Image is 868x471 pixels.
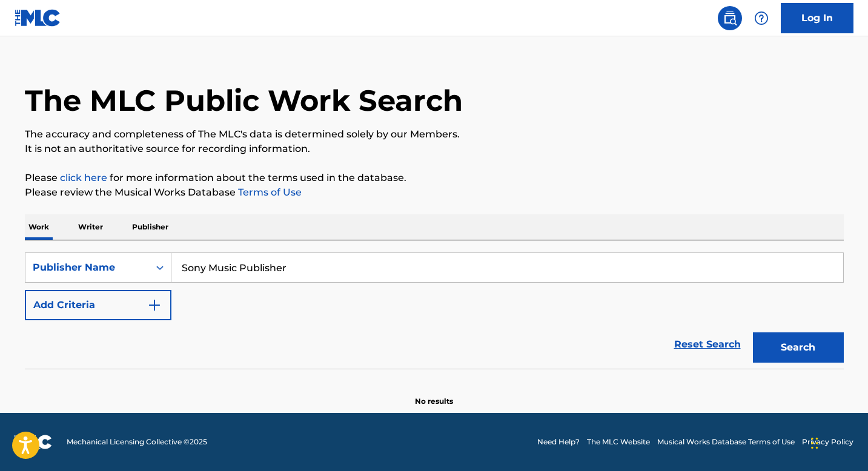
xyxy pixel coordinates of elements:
[587,436,650,447] a: The MLC Website
[537,436,580,447] a: Need Help?
[25,252,844,369] form: Search Form
[25,82,463,119] h1: The MLC Public Work Search
[67,436,207,447] span: Mechanical Licensing Collective © 2025
[25,290,171,320] button: Add Criteria
[723,11,737,25] img: search
[15,435,52,449] img: logo
[25,185,844,200] p: Please review the Musical Works Database
[33,260,142,275] div: Publisher Name
[60,172,107,183] a: click here
[147,298,162,312] img: 9d2ae6d4665cec9f34b9.svg
[668,331,747,358] a: Reset Search
[415,381,453,407] p: No results
[236,186,302,198] a: Terms of Use
[25,214,53,240] p: Work
[753,332,844,363] button: Search
[807,413,868,471] iframe: Chat Widget
[25,171,844,185] p: Please for more information about the terms used in the database.
[749,6,774,30] div: Help
[128,214,172,240] p: Publisher
[25,142,844,156] p: It is not an authoritative source for recording information.
[25,127,844,142] p: The accuracy and completeness of The MLC's data is determined solely by our Members.
[781,3,853,33] a: Log In
[754,11,769,25] img: help
[802,436,853,447] a: Privacy Policy
[15,9,61,27] img: MLC Logo
[657,436,795,447] a: Musical Works Database Terms of Use
[75,214,107,240] p: Writer
[811,425,818,461] div: Drag
[718,6,742,30] a: Public Search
